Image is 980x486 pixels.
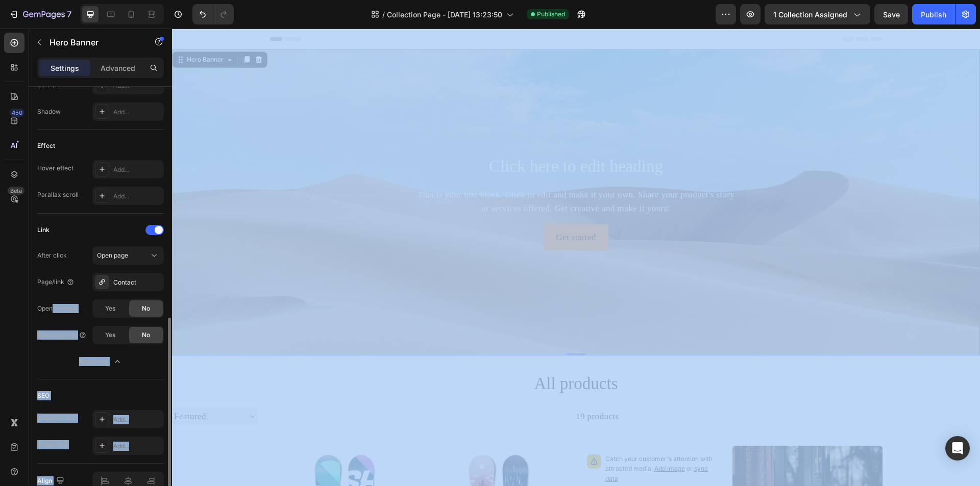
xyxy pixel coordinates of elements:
span: Collection Page - [DATE] 13:23:50 [387,9,502,20]
span: or [433,436,536,454]
span: No [142,304,150,313]
div: 450 [10,109,24,117]
p: Hero Banner [50,36,136,48]
div: 19 products [86,375,447,401]
span: Yes [105,304,115,313]
button: Open page [92,246,164,265]
span: / [382,9,385,20]
span: Yes [105,330,115,340]
div: Image title [37,440,67,449]
span: Open page [97,251,128,259]
span: sync data [433,436,536,454]
span: Published [537,10,565,19]
div: After click [37,251,67,260]
span: No [142,330,150,340]
div: Add... [113,192,161,201]
div: Publish [921,9,946,20]
div: Shadow [37,107,61,116]
div: Effect [37,141,55,150]
button: 7 [4,4,76,24]
p: Catch your customer's attention with attracted media. [433,426,548,455]
div: Add... [113,442,161,451]
div: Add... [113,415,161,424]
p: Settings [51,63,79,73]
div: Hover effect [37,164,73,173]
div: Hero Banner [13,27,54,36]
div: Contact [113,278,161,287]
div: Page/link [37,277,75,287]
div: Parallax scroll [37,190,79,199]
span: Add image [482,436,513,444]
button: 1 collection assigned [765,4,870,24]
div: Show less [79,356,122,367]
p: Advanced [101,63,135,73]
div: Following link [37,330,87,340]
div: Add... [113,108,161,117]
div: Get started [384,202,424,216]
span: 1 collection assigned [773,9,847,20]
button: Save [874,4,908,24]
div: Open new tab [37,304,77,313]
button: Get started [372,196,436,222]
button: Show less [37,352,164,371]
iframe: To enrich screen reader interactions, please activate Accessibility in Grammarly extension settings [172,29,980,486]
div: SEO [37,391,50,400]
div: Open Intercom Messenger [945,436,970,461]
div: Beta [8,187,24,195]
button: Publish [912,4,955,24]
div: Link [37,225,50,235]
div: Undo/Redo [192,4,234,24]
div: Image alt text [37,414,77,423]
span: Save [883,10,900,19]
div: Add... [113,165,161,174]
p: 7 [67,8,71,20]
